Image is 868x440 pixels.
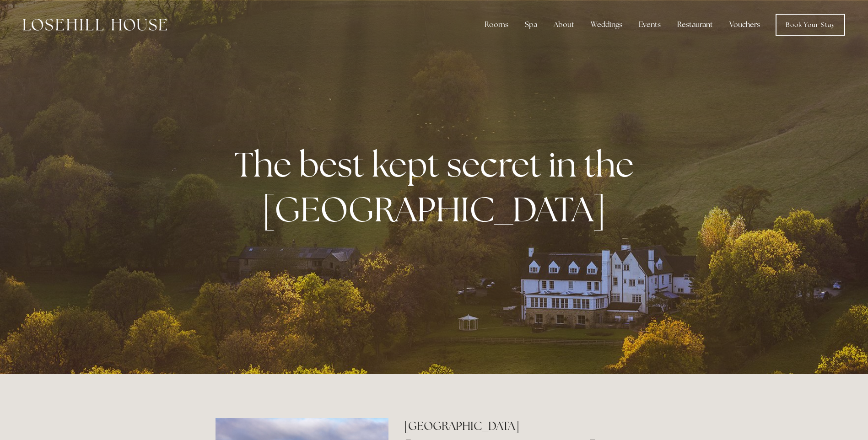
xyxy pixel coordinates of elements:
[234,142,641,231] strong: The best kept secret in the [GEOGRAPHIC_DATA]
[477,16,516,34] div: Rooms
[631,16,668,34] div: Events
[583,16,630,34] div: Weddings
[546,16,582,34] div: About
[518,16,545,34] div: Spa
[722,16,767,34] a: Vouchers
[670,16,720,34] div: Restaurant
[776,14,845,36] a: Book Your Stay
[23,19,167,31] img: Losehill House
[404,418,652,434] h2: [GEOGRAPHIC_DATA]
